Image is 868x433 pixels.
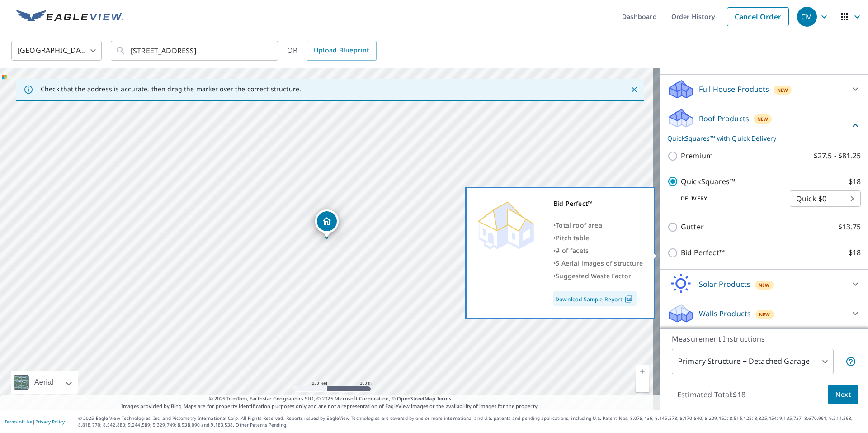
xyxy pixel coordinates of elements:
p: Estimated Total: $18 [670,385,753,404]
a: Current Level 17, Zoom In [636,365,649,378]
a: Cancel Order [727,7,789,26]
span: © 2025 TomTom, Earthstar Geographics SIO, © 2025 Microsoft Corporation, © [209,395,452,403]
div: OR [287,41,377,61]
a: Download Sample Report [553,291,637,306]
img: EV Logo [16,10,123,24]
div: Bid Perfect™ [553,197,643,210]
a: Terms of Use [5,419,33,425]
div: • [553,270,643,282]
div: • [553,257,643,270]
p: Delivery [667,195,790,203]
span: New [759,281,770,289]
p: Gutter [681,221,704,233]
p: Walls Products [699,308,751,319]
button: Close [628,84,640,95]
div: Aerial [11,371,78,394]
p: QuickSquares™ with Quick Delivery [667,133,850,143]
p: $27.5 - $81.25 [814,150,861,162]
div: Dropped pin, building 1, Residential property, 3402 Pebble Beach Ln Pearland, TX 77584 [315,209,339,238]
span: New [759,311,770,318]
span: 5 Aerial images of structure [556,259,643,267]
p: Full House Products [699,84,769,95]
div: CM [797,7,817,27]
p: Bid Perfect™ [681,247,725,258]
p: $13.75 [838,221,861,233]
a: Terms [437,395,452,402]
p: $18 [849,176,861,187]
div: Aerial [32,371,56,394]
span: # of facets [556,246,589,255]
img: Pdf Icon [623,295,635,303]
a: Current Level 17, Zoom Out [636,378,649,392]
span: Next [835,389,851,400]
div: Roof ProductsNewQuickSquares™ with Quick Delivery [667,108,861,143]
p: Solar Products [699,279,750,290]
div: Walls ProductsNew [667,303,861,324]
span: New [777,86,788,94]
p: QuickSquares™ [681,176,735,187]
span: Pitch table [556,233,589,242]
p: | [5,419,65,424]
div: Solar ProductsNew [667,273,861,295]
p: Check that the address is accurate, then drag the marker over the correct structure. [41,85,301,93]
p: $18 [849,247,861,258]
button: Next [828,385,858,405]
a: Privacy Policy [35,419,65,425]
a: OpenStreetMap [397,395,435,402]
span: Upload Blueprint [314,45,369,56]
p: Roof Products [699,113,749,124]
div: Full House ProductsNew [667,78,861,100]
p: © 2025 Eagle View Technologies, Inc. and Pictometry International Corp. All Rights Reserved. Repo... [78,415,863,428]
div: • [553,232,643,244]
div: Quick $0 [790,186,861,211]
span: Suggested Waste Factor [556,271,631,280]
div: • [553,219,643,232]
a: Upload Blueprint [307,41,376,61]
img: Premium [474,197,538,252]
span: Your report will include the primary structure and a detached garage if one exists. [845,356,856,367]
div: Primary Structure + Detached Garage [672,349,834,374]
span: Total roof area [556,221,602,229]
span: New [757,115,769,123]
input: Search by address or latitude-longitude [131,38,259,63]
p: Premium [681,150,713,162]
div: • [553,244,643,257]
div: [GEOGRAPHIC_DATA] [11,38,102,63]
p: Measurement Instructions [672,333,856,344]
